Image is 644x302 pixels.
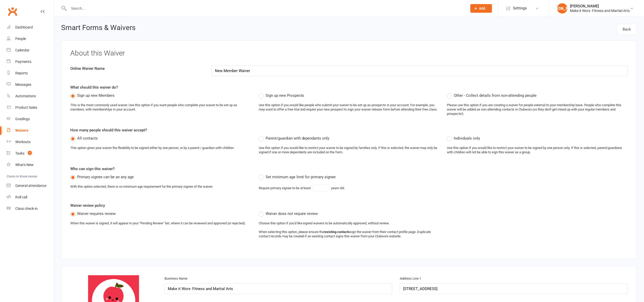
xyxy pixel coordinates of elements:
span: Sign up new Prospects [266,92,304,98]
div: Waivers [15,128,28,132]
div: Automations [15,94,36,98]
div: People [15,37,26,41]
div: Gradings [15,117,30,121]
strong: existing contacts [325,230,350,234]
a: General attendance kiosk mode [7,180,54,191]
div: Messages [15,83,31,87]
a: People [7,33,54,45]
span: Parent/guardian with dependants only [266,135,330,141]
div: Reports [15,71,28,75]
a: Back [617,24,637,35]
div: [PERSON_NAME] [570,4,630,8]
a: Waivers [7,125,54,136]
div: [PERSON_NAME] [557,3,567,13]
a: Roll call [7,191,54,203]
div: Use this option if you would like people who submit your waiver to be set up as prospects in your... [259,103,440,112]
a: Gradings [7,113,54,125]
a: Payments [7,56,54,67]
span: Other - Collect details from non-attending people [454,92,537,98]
a: Reports [7,67,54,79]
div: This option gives your waiver the flexibility to be signed either by one person, or by a parent /... [70,146,235,150]
div: Product Sales [15,105,37,109]
span: Waiver requires review [77,211,116,216]
div: This is the most commonly used waiver. Use this option if you want people who complete your waive... [70,103,251,112]
div: Class check-in [15,207,38,211]
a: Product Sales [7,102,54,113]
div: Please use this option if you are creating a waiver for people external to your membership base. ... [447,103,628,116]
label: What should this waiver do? [70,84,118,90]
span: Settings [513,3,527,14]
label: How many people should this waiver accept? [70,127,147,133]
span: Set minimum age limit for primary signee [266,174,336,179]
div: Use this option if you would like to restrict your waiver to be signed by one person only. If thi... [447,146,628,155]
div: Tasks [15,151,24,155]
span: Add [479,6,486,10]
span: Waiver does not require review [266,211,318,216]
span: All contacts [77,135,98,141]
label: Address Line 1 [400,276,421,281]
a: Class kiosk mode [7,203,54,214]
a: Automations [7,90,54,102]
div: Make it Worx- Fitness and Martial Arts [570,8,630,13]
div: What's New [15,163,34,167]
h3: About this Waiver [70,49,628,57]
a: Dashboard [7,22,54,33]
div: Use this option if you would like to restrict your waiver to be signed by families only. If this ... [259,146,440,155]
label: Business Name [165,276,187,281]
div: Require primary signee to be at least years old. [259,185,345,191]
div: Dashboard [15,25,33,29]
a: Tasks 7 [7,148,54,159]
a: Clubworx [6,5,19,18]
label: Waiver review policy [70,202,105,209]
a: Workouts [7,136,54,148]
div: General attendance [15,184,46,188]
label: Online Waiver Name [66,65,208,72]
label: Who can sign this waiver? [70,166,115,172]
span: Primary signee can be an any age [77,174,134,179]
div: Calendar [15,48,30,52]
span: 7 [28,151,32,155]
div: With this option selected, there is no minimum age requirement for the primary signee of the waiver. [70,185,213,189]
h2: Smart Forms & Waivers [61,24,135,33]
div: Choose this option if you'd like signed waivers to be automatically approved, without review. Whe... [259,221,440,239]
button: Add [470,4,492,13]
div: When this waiver is signed, it will appear in your "Pending Review" list, where it can be reviewe... [70,221,246,226]
a: Calendar [7,45,54,56]
input: Search... [67,5,464,12]
span: Individuals only [454,135,480,141]
span: Sign up new Members [77,92,115,98]
div: Payments [15,60,31,64]
a: What's New [7,159,54,171]
div: Roll call [15,195,27,199]
a: Messages [7,79,54,90]
div: Workouts [15,140,31,144]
